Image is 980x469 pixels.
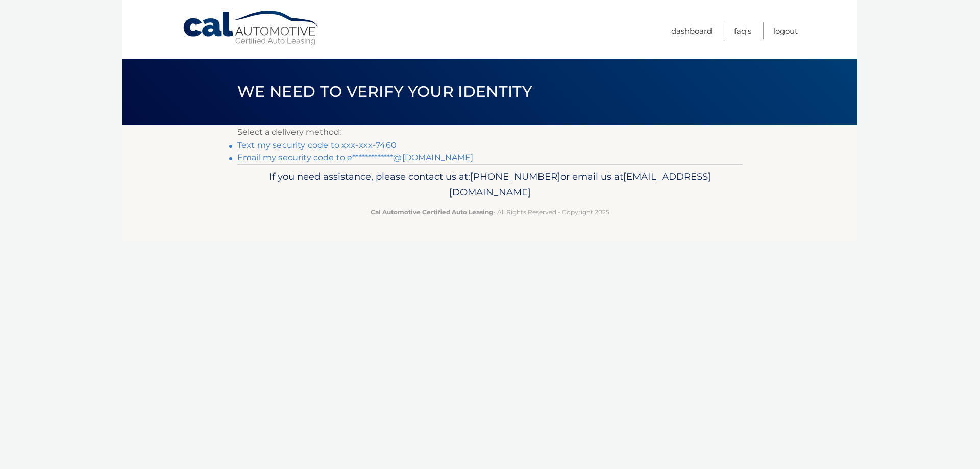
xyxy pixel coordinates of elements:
strong: Cal Automotive Certified Auto Leasing [371,208,493,216]
span: We need to verify your identity [237,82,532,101]
p: If you need assistance, please contact us at: or email us at [244,168,736,201]
p: - All Rights Reserved - Copyright 2025 [244,207,736,217]
p: Select a delivery method: [237,125,743,139]
a: Cal Automotive [182,10,320,46]
a: Logout [773,22,798,39]
a: Text my security code to xxx-xxx-7460 [237,140,397,150]
span: [PHONE_NUMBER] [470,170,560,182]
a: Dashboard [671,22,712,39]
a: FAQ's [734,22,751,39]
